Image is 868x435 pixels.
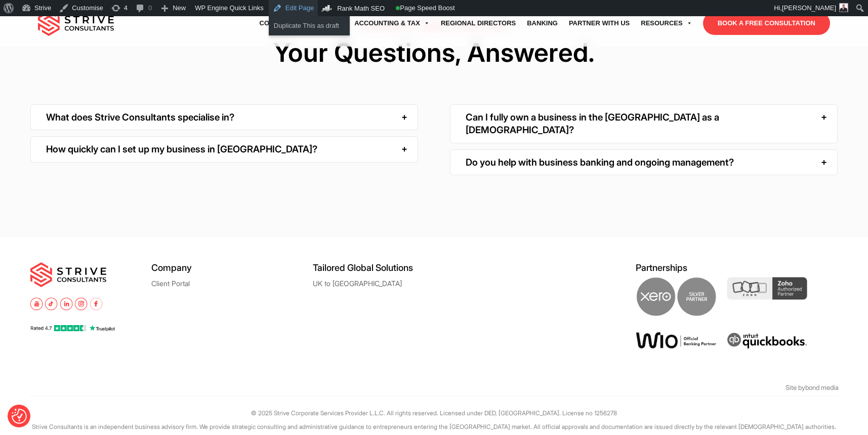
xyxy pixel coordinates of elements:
a: UK to [GEOGRAPHIC_DATA] [313,280,402,287]
div: Can I fully own a business in the [GEOGRAPHIC_DATA] as a [DEMOGRAPHIC_DATA]? [450,104,838,143]
a: Company Formation [254,9,349,37]
h5: Partnerships [636,262,838,273]
a: Regional Directors [435,9,521,37]
a: Client Portal [151,280,190,287]
img: Wio Offical Banking Partner [636,332,716,349]
a: Duplicate This as draft [269,19,350,32]
div: What does Strive Consultants specialise in? [30,104,418,130]
a: Banking [521,9,563,37]
h5: Company [151,262,313,273]
img: Revisit consent button [12,409,27,424]
h5: Tailored Global Solutions [313,262,474,273]
div: Site by [442,380,839,396]
div: Do you help with business banking and ongoing management? [450,149,838,175]
button: Consent Preferences [12,409,27,424]
span: Rank Math SEO [337,5,385,12]
img: intuit quickbooks [727,332,807,350]
a: bond media [805,383,839,391]
a: BOOK A FREE CONSULTATION [703,12,830,35]
a: Accounting & Tax [349,9,435,37]
a: Partner with Us [563,9,635,37]
a: Resources [635,9,697,37]
img: main-logo.svg [38,11,114,36]
p: Strive Consultants is an independent business advisory firm. We provide strategic consulting and ... [29,420,839,433]
img: Zoho Partner [727,277,807,300]
p: © 2025 Strive Corporate Services Provider L.L.C. All rights reserved. Licensed under DED, [GEOGRA... [29,406,839,420]
span: [PERSON_NAME] [782,4,836,12]
img: main-logo.svg [30,262,106,288]
div: How quickly can I set up my business in [GEOGRAPHIC_DATA]? [30,136,418,162]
